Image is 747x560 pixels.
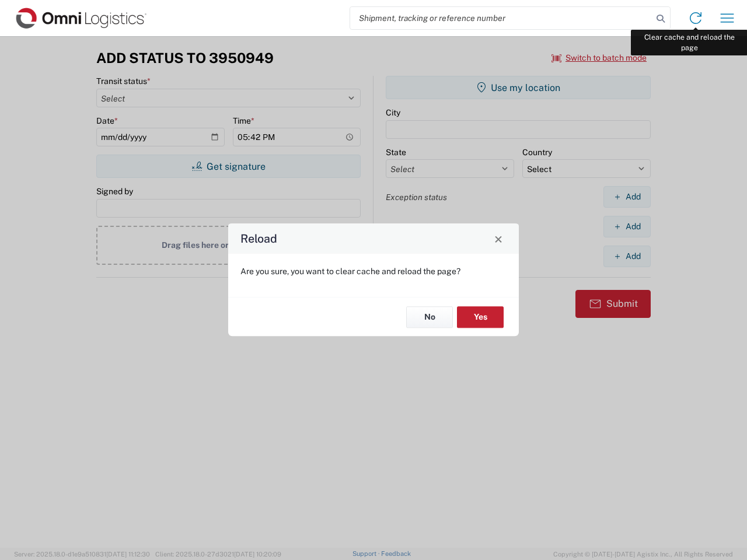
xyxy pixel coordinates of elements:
h4: Reload [240,230,277,247]
p: Are you sure, you want to clear cache and reload the page? [240,266,507,276]
input: Shipment, tracking or reference number [350,7,652,29]
button: Close [490,230,507,247]
button: Yes [457,306,504,328]
button: No [406,306,453,328]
